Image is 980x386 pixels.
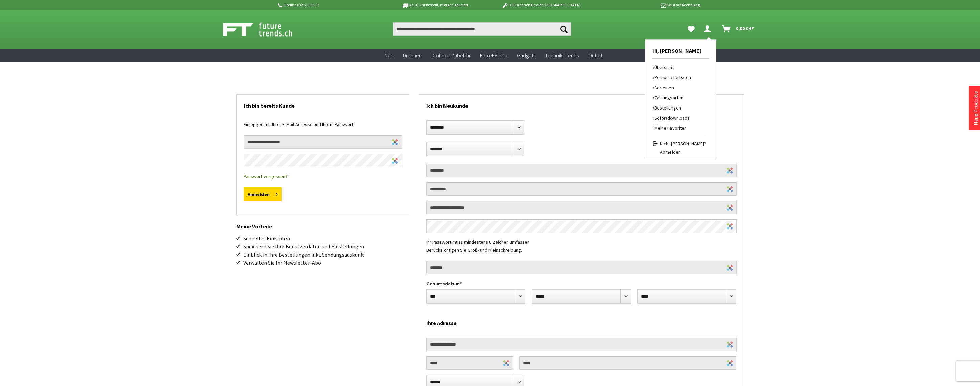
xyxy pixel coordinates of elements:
[652,40,709,59] span: Hi, [PERSON_NAME]
[512,49,540,63] a: Gadgets
[727,167,733,174] img: Sticky Password
[426,280,737,288] label: Geburtsdatum*
[594,1,700,9] p: Kauf auf Rechnung
[403,52,422,59] span: Drohnen
[244,95,402,114] h2: Ich bin bereits Kunde
[244,187,282,201] button: Anmelden
[727,204,733,211] img: Sticky Password
[584,49,607,63] a: Outlet
[488,1,594,9] p: DJI Drohnen Dealer [GEOGRAPHIC_DATA]
[243,259,409,267] li: Verwalten Sie Ihr Newsletter-Abo
[652,113,706,123] a: Sofortdownloads
[277,1,383,9] p: Hotline 032 511 11 03
[243,250,409,259] li: Einblick in Ihre Bestellungen inkl. Sendungsauskunft
[385,52,393,59] span: Neu
[393,22,571,36] input: Produkt, Marke, Kategorie, EAN, Artikelnummer…
[736,23,754,34] span: 0,00 CHF
[660,149,706,155] span: Abmelden
[223,21,307,38] img: Shop Futuretrends - zur Startseite wechseln
[380,49,398,63] a: Neu
[236,215,409,231] h2: Meine Vorteile
[426,238,737,261] div: Ihr Passwort muss mindestens 8 Zeichen umfassen. Berücksichtigen Sie Groß- und Kleinschreibung.
[540,49,584,63] a: Technik-Trends
[426,312,737,331] h2: Ihre Adresse
[652,93,706,103] a: Zahlungsarten
[727,223,733,230] img: Sticky Password
[719,22,757,36] a: Warenkorb
[426,95,737,114] h2: Ich bin Neukunde
[701,22,716,36] a: Hi, Richard - Dein Konto
[392,158,398,164] img: Sticky Password
[517,52,535,59] span: Gadgets
[652,137,706,155] a: Nicht [PERSON_NAME]? Abmelden
[727,360,733,366] img: Sticky Password
[671,141,706,147] span: [PERSON_NAME]?
[652,62,706,72] a: Übersicht
[503,360,509,366] img: Sticky Password
[727,341,733,348] img: Sticky Password
[727,265,733,271] img: Sticky Password
[392,139,398,145] img: Sticky Password
[383,1,488,9] p: Bis 16 Uhr bestellt, morgen geliefert.
[652,72,706,82] a: Persönliche Daten
[652,82,706,93] a: Adressen
[972,91,979,125] a: Neue Produkte
[557,22,571,36] button: Suchen
[243,234,409,242] li: Schnelles Einkaufen
[652,123,706,133] a: Meine Favoriten
[427,49,475,63] a: Drohnen Zubehör
[684,22,698,36] a: Meine Favoriten
[652,103,706,113] a: Bestellungen
[475,49,512,63] a: Foto + Video
[660,141,670,147] span: Nicht
[244,120,402,135] div: Einloggen mit Ihrer E-Mail-Adresse und Ihrem Passwort
[431,52,471,59] span: Drohnen Zubehör
[727,186,733,192] img: Sticky Password
[398,49,427,63] a: Drohnen
[243,242,409,250] li: Speichern Sie Ihre Benutzerdaten und Einstellungen
[244,173,288,179] a: Passwort vergessen?
[588,52,602,59] span: Outlet
[480,52,507,59] span: Foto + Video
[545,52,579,59] span: Technik-Trends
